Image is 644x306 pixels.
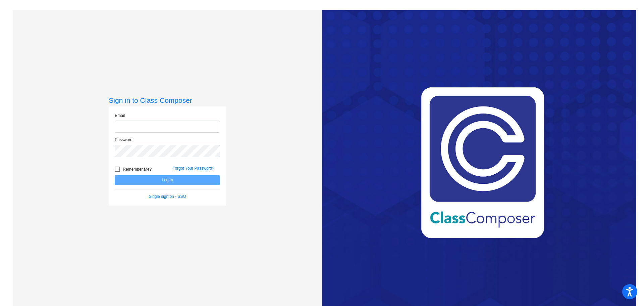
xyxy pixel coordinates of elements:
span: Remember Me? [123,165,152,173]
h3: Sign in to Class Composer [109,96,226,104]
label: Email [115,113,125,119]
button: Log In [115,175,220,185]
a: Forgot Your Password? [172,166,214,171]
label: Password [115,137,132,143]
a: Single sign on - SSO [149,194,186,199]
